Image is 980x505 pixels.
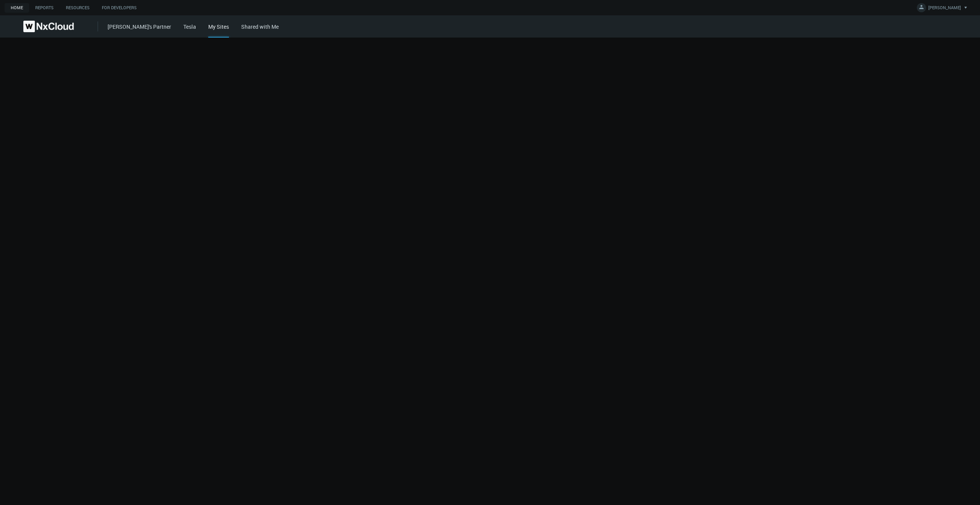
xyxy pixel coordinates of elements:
img: Nx Cloud logo [23,21,74,32]
a: Tesla [183,23,196,30]
a: [PERSON_NAME]'s Partner [108,23,171,30]
a: For Developers [96,3,143,13]
a: Resources [60,3,96,13]
a: Home [5,3,29,13]
span: [PERSON_NAME] [928,5,961,13]
div: My Sites [208,23,229,38]
a: Shared with Me [241,23,279,30]
a: Reports [29,3,60,13]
